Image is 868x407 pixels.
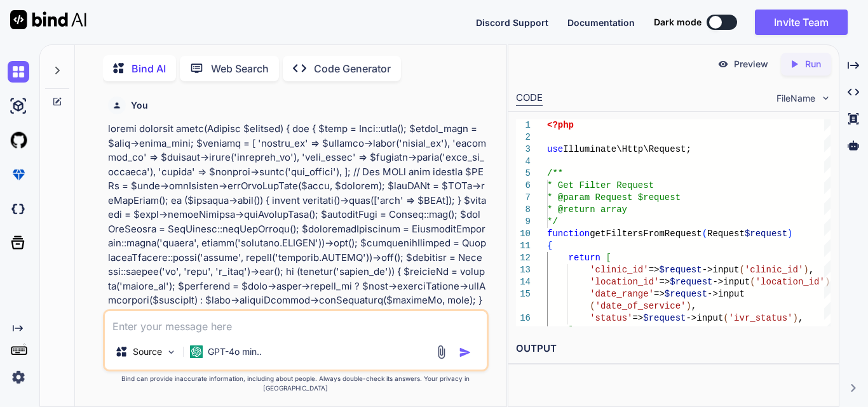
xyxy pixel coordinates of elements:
p: GPT-4o min.. [208,345,262,358]
div: 13 [516,264,531,276]
p: Bind AI [132,61,166,76]
div: 14 [516,276,531,288]
p: Run [805,58,821,70]
img: preview [717,58,729,70]
div: 15 [516,288,531,300]
span: ( [702,229,707,239]
span: Illuminate\Http\Request; [563,144,691,154]
div: 5 [516,168,531,180]
span: Documentation [567,17,635,28]
div: 16 [516,312,531,324]
span: { [547,241,552,251]
p: Source [133,345,162,358]
span: 'date_of_service' [595,301,686,311]
img: icon [459,346,471,359]
span: , [691,301,696,311]
h2: OUTPUT [508,334,839,364]
div: 6 [516,180,531,192]
img: premium [8,164,29,185]
img: GPT-4o mini [190,345,203,358]
div: 4 [516,156,531,168]
span: 'date_range' [590,289,654,299]
span: 'clinic_id' [590,265,648,275]
span: => [654,289,665,299]
span: , [809,265,814,275]
div: 3 [516,143,531,156]
span: ->input [702,265,740,275]
div: 11 [516,240,531,252]
img: Pick Models [166,347,177,357]
span: ] [569,325,574,335]
span: $request [659,265,702,275]
img: chat [8,61,29,83]
button: Discord Support [476,16,548,29]
span: ) [686,301,691,311]
span: 'clinic_id' [745,265,803,275]
div: 9 [516,216,531,228]
span: ) [787,229,792,239]
span: getFiltersFromRequest [590,229,702,239]
span: 'location_id' [590,277,659,287]
span: ->input [712,277,750,287]
span: ) [793,313,798,323]
span: 'status' [590,313,632,323]
img: settings [8,366,29,388]
img: githubLight [8,130,29,151]
img: attachment [434,345,449,359]
span: Discord Support [476,17,548,28]
span: [ [606,253,611,263]
span: Request [707,229,745,239]
span: => [632,313,643,323]
span: ; [574,325,579,335]
span: $request [670,277,712,287]
img: darkCloudIdeIcon [8,198,29,220]
span: use [547,144,563,154]
span: $request [643,313,686,323]
span: ( [740,265,745,275]
span: ) [803,265,808,275]
button: Documentation [567,16,635,29]
span: <?php [547,120,574,130]
span: ( [590,301,595,311]
span: Dark mode [654,16,702,29]
span: ->input [707,289,745,299]
p: Web Search [211,61,269,76]
span: function [547,229,590,239]
span: , [798,313,803,323]
p: Bind can provide inaccurate information, including about people. Always double-check its answers.... [103,374,489,393]
div: 10 [516,228,531,240]
div: 12 [516,252,531,264]
span: 'location_id' [756,277,825,287]
h6: You [131,99,148,112]
span: 'ivr_status' [729,313,793,323]
div: 2 [516,131,531,143]
div: 7 [516,192,531,204]
img: ai-studio [8,95,29,117]
span: => [649,265,660,275]
img: Bind AI [10,10,86,29]
span: * @param Request $request [547,192,681,203]
div: 8 [516,204,531,216]
p: Code Generator [314,61,391,76]
span: => [659,277,670,287]
img: chevron down [820,93,831,103]
span: ( [750,277,755,287]
button: Invite Team [755,10,848,35]
span: $request [665,289,707,299]
div: 17 [516,324,531,337]
span: * @return array [547,204,627,215]
div: CODE [516,91,543,106]
span: return [569,253,600,263]
span: FileName [776,92,815,105]
span: $request [745,229,787,239]
span: ( [723,313,728,323]
p: Preview [734,58,768,70]
div: 1 [516,119,531,131]
span: ->input [686,313,723,323]
span: * Get Filter Request [547,180,654,190]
